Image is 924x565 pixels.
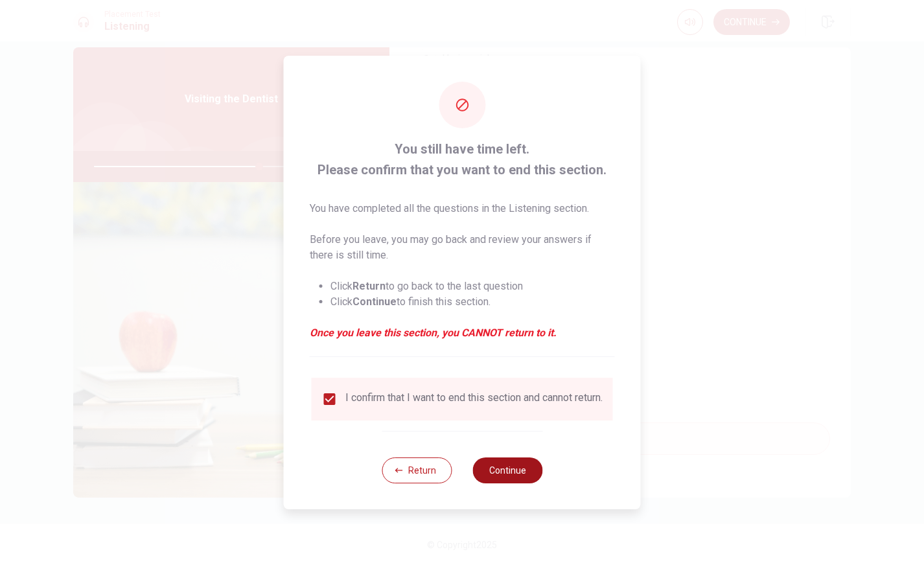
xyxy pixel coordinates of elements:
[310,201,615,216] p: You have completed all the questions in the Listening section.
[345,391,603,407] div: I confirm that I want to end this section and cannot return.
[382,457,452,483] button: Return
[330,294,615,310] li: Click to finish this section.
[330,279,615,294] li: Click to go back to the last question
[472,457,542,483] button: Continue
[352,280,386,292] strong: Return
[352,295,397,308] strong: Continue
[310,325,615,341] em: Once you leave this section, you CANNOT return to it.
[310,139,615,180] span: You still have time left. Please confirm that you want to end this section.
[310,232,615,263] p: Before you leave, you may go back and review your answers if there is still time.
